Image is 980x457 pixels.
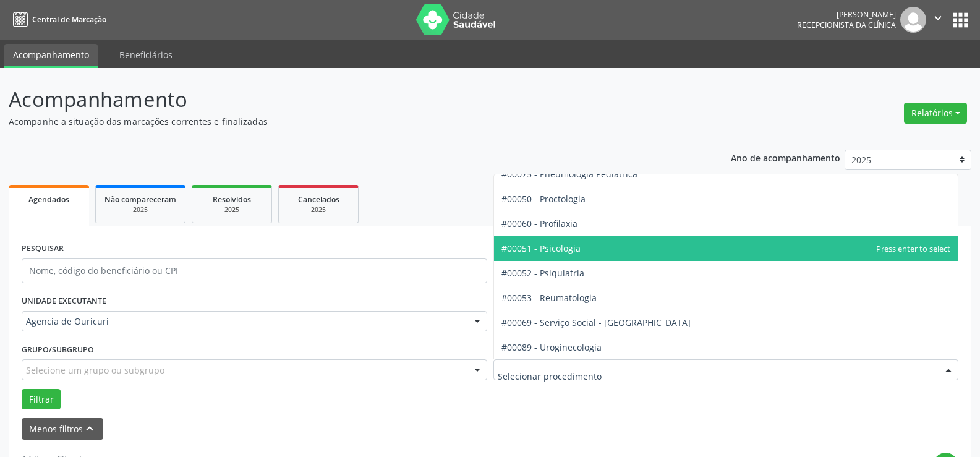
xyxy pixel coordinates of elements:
[22,389,61,410] button: Filtrar
[298,194,339,205] span: Cancelados
[111,44,181,66] a: Beneficiários
[26,315,462,328] span: Agencia de Ouricuri
[22,239,64,258] label: PESQUISAR
[104,205,176,215] div: 2025
[201,205,263,215] div: 2025
[83,422,96,435] i: keyboard_arrow_up
[26,364,164,377] span: Selecione um grupo ou subgrupo
[4,44,98,68] a: Acompanhamento
[22,418,103,440] button: Menos filtroskeyboard_arrow_up
[931,11,945,25] i: 
[501,267,584,279] span: #00052 - Psiquiatria
[104,194,176,205] span: Não compareceram
[9,9,106,30] a: Central de Marcação
[797,9,896,20] div: [PERSON_NAME]
[288,205,349,215] div: 2025
[900,7,926,33] img: img
[501,218,577,229] span: #00060 - Profilaxia
[797,20,896,30] span: Recepcionista da clínica
[22,258,487,283] input: Nome, código do beneficiário ou CPF
[904,103,967,124] button: Relatórios
[501,292,597,304] span: #00053 - Reumatologia
[950,9,971,31] button: apps
[731,150,840,165] p: Ano de acompanhamento
[926,7,950,33] button: 
[22,292,106,311] label: UNIDADE EXECUTANTE
[9,115,683,128] p: Acompanhe a situação das marcações correntes e finalizadas
[9,84,683,115] p: Acompanhamento
[501,193,586,205] span: #00050 - Proctologia
[28,194,69,205] span: Agendados
[501,341,602,353] span: #00089 - Uroginecologia
[501,317,691,328] span: #00069 - Serviço Social - [GEOGRAPHIC_DATA]
[22,340,94,359] label: Grupo/Subgrupo
[501,242,581,254] span: #00051 - Psicologia
[32,14,106,25] span: Central de Marcação
[501,168,637,180] span: #00075 - Pneumologia Pediátrica
[498,364,934,388] input: Selecionar procedimento
[213,194,251,205] span: Resolvidos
